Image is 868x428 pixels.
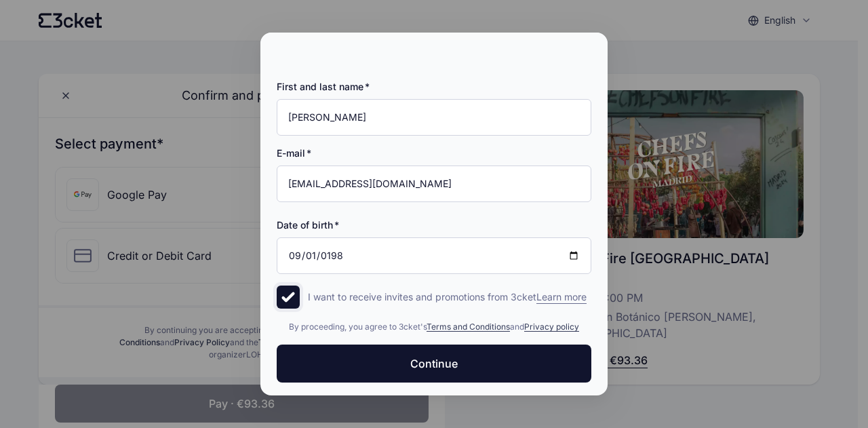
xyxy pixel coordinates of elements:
span: Continue [410,355,458,372]
input: Date of birth [277,237,591,274]
label: Date of birth [277,218,339,232]
input: E-mail [277,166,591,202]
div: By proceeding, you agree to 3cket's and [277,320,591,334]
a: Terms and Conditions [427,322,510,332]
label: First and last name [277,80,370,94]
a: Privacy policy [524,322,579,332]
span: Learn more [536,290,587,304]
p: I want to receive invites and promotions from 3cket [308,290,587,304]
label: E-mail [277,147,311,160]
button: Continue [277,345,591,383]
input: First and last name [277,99,591,136]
